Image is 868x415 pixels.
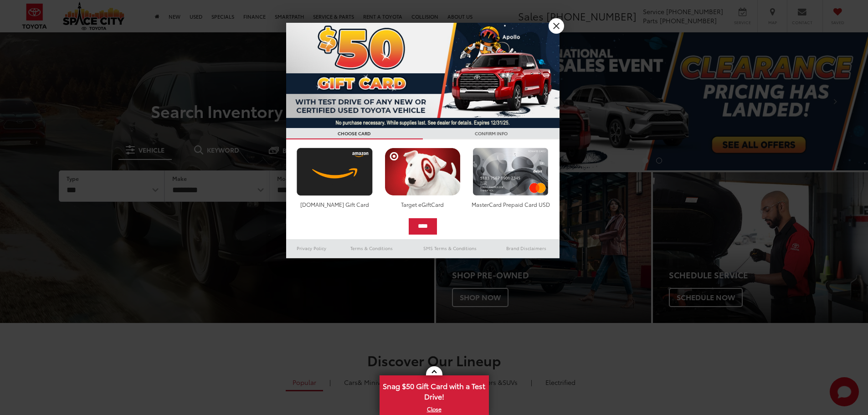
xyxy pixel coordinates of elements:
h3: CHOOSE CARD [286,128,423,139]
a: Privacy Policy [286,243,337,254]
img: amazoncard.png [294,148,375,196]
div: MasterCard Prepaid Card USD [470,200,551,208]
span: Snag $50 Gift Card with a Test Drive! [380,376,488,404]
a: Terms & Conditions [337,243,406,254]
div: [DOMAIN_NAME] Gift Card [294,200,375,208]
h3: CONFIRM INFO [423,128,560,139]
img: targetcard.png [382,148,463,196]
img: mastercard.png [470,148,551,196]
a: SMS Terms & Conditions [407,243,493,254]
div: Target eGiftCard [382,200,463,208]
img: 53411_top_152338.jpg [286,23,560,128]
a: Brand Disclaimers [493,243,560,254]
